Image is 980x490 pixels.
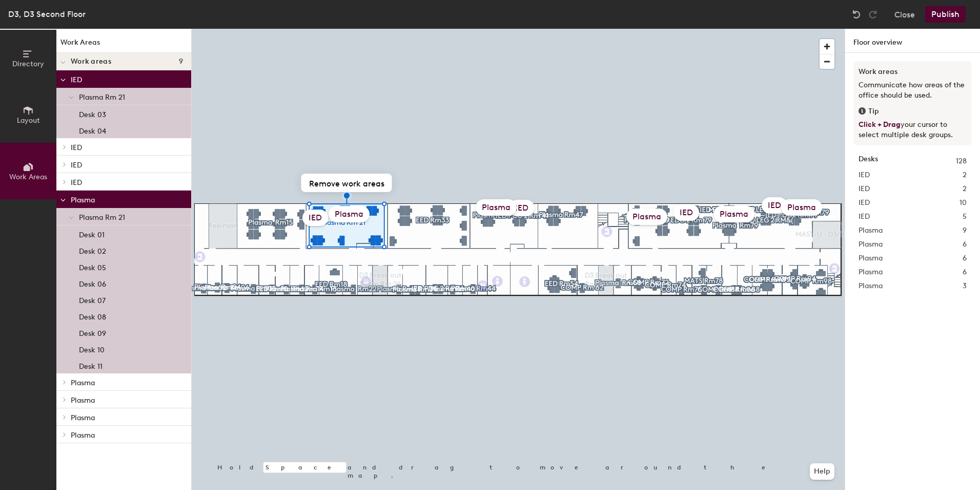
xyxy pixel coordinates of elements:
span: 2 [963,169,967,181]
div: Tip [859,106,967,117]
span: 128 [956,156,967,167]
img: Undo [851,9,862,20]
div: IED [509,200,535,216]
span: IED [859,197,870,209]
span: Plasma [859,239,883,250]
h1: Floor overview [845,29,980,53]
span: Click + Drag [859,120,901,129]
p: Plasma [71,375,183,389]
span: 3 [963,280,967,292]
div: IED [302,210,328,226]
p: Plasma [71,193,183,206]
span: IED [859,211,870,222]
button: Help [810,463,834,480]
p: Desk 06 [79,277,106,289]
div: Plasma [713,206,754,222]
div: Plasma [476,199,517,216]
span: 9 [963,225,967,236]
div: IED [762,197,787,214]
span: Directory [12,60,44,68]
span: 6 [963,239,967,250]
p: IED [71,158,183,171]
div: IED [673,204,699,221]
p: your cursor to select multiple desk groups. [859,120,967,140]
div: Plasma [781,199,822,216]
strong: Desks [859,156,878,167]
button: Remove work areas [301,174,392,192]
span: 9 [179,58,183,66]
p: Desk 04 [79,124,106,136]
h3: Work areas [859,66,967,78]
p: Plasma [71,410,183,424]
span: 10 [959,197,967,209]
p: Desk 03 [79,107,106,119]
span: 5 [963,211,967,222]
div: D3, D3 Second Floor [8,8,86,21]
span: Plasma Rm 21 [79,93,125,102]
p: Desk 11 [79,359,103,371]
button: Publish [925,6,966,23]
img: Redo [868,9,878,20]
p: Plasma [71,428,183,441]
p: Desk 07 [79,293,106,305]
span: Plasma [859,267,883,278]
p: Desk 05 [79,260,106,272]
p: Desk 01 [79,228,105,239]
p: Desk 09 [79,326,106,338]
span: Plasma [859,225,883,236]
span: Plasma [859,280,883,292]
p: Plasma [71,393,183,406]
div: Plasma [329,206,370,222]
span: Plasma Rm 21 [79,213,125,222]
span: IED [859,169,870,181]
p: IED [71,140,183,154]
button: Close [894,6,915,23]
p: Communicate how areas of the office should be used. [859,80,967,101]
p: Desk 10 [79,343,105,354]
h1: Work Areas [56,37,191,53]
div: Plasma [626,209,667,225]
p: IED [71,72,183,86]
span: IED [859,183,870,195]
span: Layout [17,116,40,125]
p: Desk 02 [79,244,106,256]
span: 6 [963,267,967,278]
span: Work Areas [9,173,47,181]
span: Plasma [859,253,883,264]
p: Desk 08 [79,310,106,322]
span: 6 [963,253,967,264]
span: 2 [963,183,967,195]
span: Work areas [71,58,111,66]
p: IED [71,175,183,189]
